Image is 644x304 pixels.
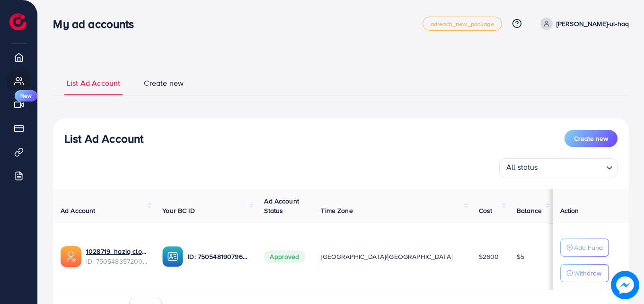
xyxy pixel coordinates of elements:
span: ID: 7505483572002734087 [86,257,147,266]
span: Time Zone [321,206,353,215]
a: New [7,95,30,114]
img: logo [9,13,26,30]
button: Add Fund [560,239,609,257]
img: ic-ba-acc.ded83a64.svg [162,246,183,267]
div: <span class='underline'>1028719_haziq clothing_1747506744855</span></br>7505483572002734087 [86,247,147,266]
span: Your BC ID [162,206,195,215]
span: Cost [479,206,493,215]
span: Action [560,206,579,215]
span: $2600 [479,252,499,261]
a: 1028719_haziq clothing_1747506744855 [86,247,147,256]
input: Search for option [541,160,602,175]
h3: List Ad Account [64,132,143,146]
img: image [611,271,639,299]
span: Create new [574,134,608,143]
a: [PERSON_NAME]-ul-haq [537,18,629,30]
p: Add Fund [574,242,603,253]
span: adreach_new_package [431,21,494,27]
span: Balance [517,206,542,215]
span: Approved [264,250,305,263]
span: New [15,90,37,101]
p: Withdraw [574,267,601,279]
button: Withdraw [560,264,609,282]
button: Create new [565,130,618,147]
h3: My ad accounts [53,17,141,31]
span: Ad Account [61,206,96,215]
p: ID: 7505481907963052039 [188,251,249,262]
span: [GEOGRAPHIC_DATA]/[GEOGRAPHIC_DATA] [321,252,452,261]
span: Ad Account Status [264,196,299,215]
p: [PERSON_NAME]-ul-haq [556,18,629,29]
img: ic-ads-acc.e4c84228.svg [61,246,81,267]
a: adreach_new_package [423,17,502,31]
span: $5 [517,252,524,261]
span: Create new [144,78,184,89]
div: Search for option [499,158,618,177]
span: All status [504,160,540,175]
span: List Ad Account [67,78,120,89]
